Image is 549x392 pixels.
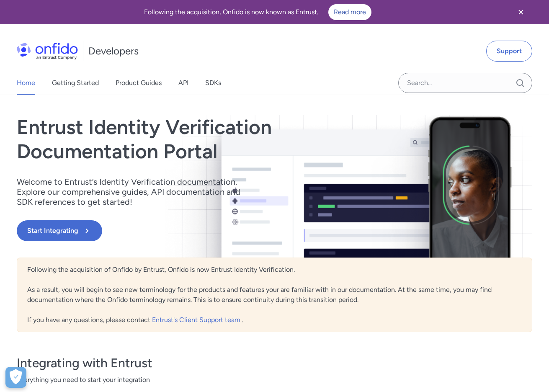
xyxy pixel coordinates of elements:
[205,71,221,95] a: SDKs
[52,71,99,95] a: Getting Started
[152,316,242,324] a: Entrust's Client Support team
[17,220,378,241] a: Start Integrating
[5,367,26,388] button: Open Preferences
[328,4,371,20] a: Read more
[17,355,532,371] h3: Integrating with Entrust
[5,367,26,388] div: Cookie Preferences
[17,71,35,95] a: Home
[17,258,532,332] div: Following the acquisition of Onfido by Entrust, Onfido is now Entrust Identity Verification. As a...
[116,71,162,95] a: Product Guides
[10,4,505,20] div: Following the acquisition, Onfido is now known as Entrust.
[516,7,526,17] svg: Close banner
[17,43,78,59] img: Onfido Logo
[88,44,139,58] h1: Developers
[17,177,251,207] p: Welcome to Entrust’s Identity Verification documentation. Explore our comprehensive guides, API d...
[505,2,536,23] button: Close banner
[17,375,532,385] span: Everything you need to start your integration
[178,71,188,95] a: API
[17,220,102,241] button: Start Integrating
[486,41,532,62] a: Support
[398,73,532,93] input: Onfido search input field
[17,115,378,163] h1: Entrust Identity Verification Documentation Portal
